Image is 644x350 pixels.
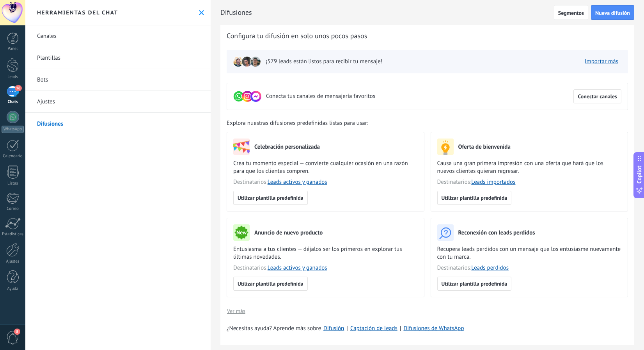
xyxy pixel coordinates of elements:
[458,143,511,151] h3: Oferta de bienvenida
[2,154,24,159] div: Calendario
[227,325,321,332] span: ¿Necesitas ayuda? Aprende más sobre
[254,143,320,151] h3: Celebración personalizada
[241,56,252,67] img: leadIcon
[2,75,24,80] div: Leads
[437,277,512,291] button: Utilizar plantilla predefinida
[2,232,24,237] div: Estadísticas
[471,264,509,272] a: Leads perdidos
[233,277,308,291] button: Utilizar plantilla predefinida
[220,5,554,20] h2: Difusiones
[25,25,211,47] a: Canales
[233,160,418,175] span: Crea tu momento especial — convierte cualquier ocasión en una razón para que los clientes compren.
[25,47,211,69] a: Plantillas
[2,126,24,133] div: WhatsApp
[233,56,244,67] img: leadIcon
[233,245,418,261] span: Entusiasma a tus clientes — déjalos ser los primeros en explorar tus últimas novedades.
[250,56,261,67] img: leadIcon
[14,329,20,335] span: 3
[268,264,327,272] a: Leads activos y ganados
[458,229,535,236] h3: Reconexión con leads perdidos
[233,191,308,205] button: Utilizar plantilla predefinida
[15,85,21,91] span: 16
[227,325,628,332] div: | |
[268,178,327,186] a: Leads activos y ganados
[554,5,588,20] button: Segmentos
[573,89,621,103] button: Conectar canales
[442,195,507,201] span: Utilizar plantilla predefinida
[350,325,397,332] a: Captación de leads
[403,325,464,332] a: Difusiones de WhatsApp
[37,9,118,16] h2: Herramientas del chat
[227,305,246,317] button: Ver más
[238,281,303,286] span: Utilizar plantilla predefinida
[227,308,245,314] span: Ver más
[266,58,382,66] span: ¡579 leads están listos para recibir tu mensaje!
[558,10,584,16] span: Segmentos
[2,286,24,291] div: Ayuda
[227,31,367,41] span: Configura tu difusión en solo unos pocos pasos
[233,264,418,272] span: Destinatarios:
[437,264,622,272] span: Destinatarios:
[585,58,618,65] a: Importar más
[591,5,634,20] button: Nueva difusión
[437,178,622,186] span: Destinatarios:
[25,113,211,135] a: Difusiones
[581,56,622,68] button: Importar más
[2,206,24,211] div: Correo
[238,195,303,201] span: Utilizar plantilla predefinida
[437,245,622,261] span: Recupera leads perdidos con un mensaje que los entusiasme nuevamente con tu marca.
[227,119,368,127] span: Explora nuestras difusiones predefinidas listas para usar:
[595,10,630,16] span: Nueva difusión
[442,281,507,286] span: Utilizar plantilla predefinida
[25,69,211,91] a: Bots
[2,181,24,186] div: Listas
[266,92,375,100] span: Conecta tus canales de mensajería favoritos
[578,94,617,99] span: Conectar canales
[2,99,24,105] div: Chats
[437,160,622,175] span: Causa una gran primera impresión con una oferta que hará que los nuevos clientes quieran regresar.
[471,178,515,186] a: Leads importados
[254,229,323,236] h3: Anuncio de nuevo producto
[2,259,24,264] div: Ajustes
[635,165,643,183] span: Copilot
[2,46,24,52] div: Panel
[25,91,211,113] a: Ajustes
[233,178,418,186] span: Destinatarios:
[437,191,512,205] button: Utilizar plantilla predefinida
[323,325,344,332] a: Difusión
